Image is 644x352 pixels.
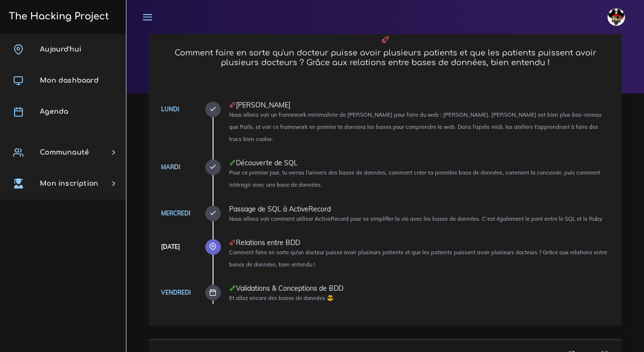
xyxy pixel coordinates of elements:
[161,163,180,171] a: Mardi
[40,108,68,115] span: Agenda
[40,46,81,53] span: Aujourd'hui
[229,159,611,166] div: Découverte de SQL
[229,249,607,268] small: Comment faire en sorte qu'un docteur puisse avoir plusieurs patients et que les patients puissent...
[161,210,190,217] a: Mercredi
[40,149,89,156] span: Communauté
[229,295,334,301] small: Et allez encore des bases de données 😎
[608,8,625,26] img: avatar
[6,11,109,22] h3: The Hacking Project
[229,169,600,188] small: Pour ce premier jour, tu verras l'univers des bases de données, comment créer ta première base de...
[40,180,98,187] span: Mon inscription
[229,111,601,142] small: Nous allons voir un framework minimaliste de [PERSON_NAME] pour faire du web : [PERSON_NAME]. [PE...
[229,102,611,108] div: [PERSON_NAME]
[161,106,179,113] a: Lundi
[229,206,611,212] div: Passage de SQL à ActiveRecord
[161,289,191,296] a: Vendredi
[229,285,611,292] div: Validations & Conceptions de BDD
[161,242,180,252] div: [DATE]
[229,215,602,222] small: Nous allons voir comment utiliser ActiveRecord pour se simplifier la vie avec les bases de donnée...
[229,239,611,246] div: Relations entre BDD
[40,77,99,84] span: Mon dashboard
[159,49,611,67] h5: Comment faire en sorte qu'un docteur puisse avoir plusieurs patients et que les patients puissent...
